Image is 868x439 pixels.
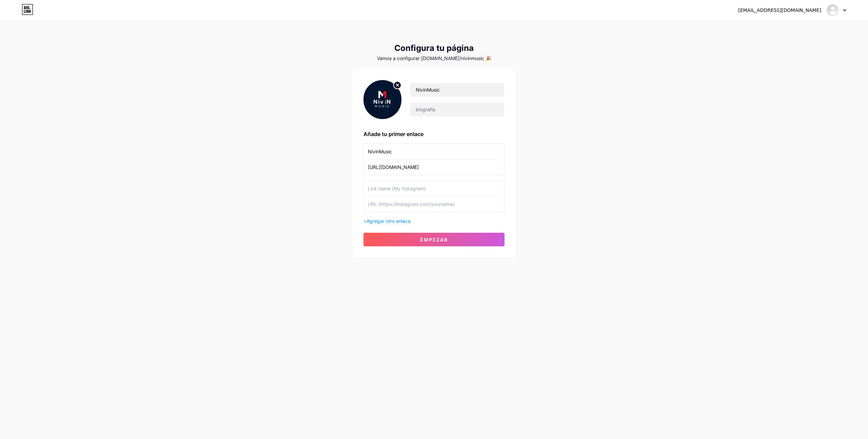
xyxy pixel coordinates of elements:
[826,4,839,17] img: Eugenio Nivin
[368,159,500,175] input: URL (https://instagram.com/tunombre)
[738,7,821,13] font: [EMAIL_ADDRESS][DOMAIN_NAME]
[363,80,401,119] img: profile pic
[363,218,367,224] font: +
[367,218,411,224] font: Agregar otro enlace
[394,43,474,53] font: Configura tu página
[410,83,504,97] input: Su nombre
[368,181,500,196] input: Link name (My Instagram)
[363,233,505,246] button: Empezar
[368,144,500,159] input: Nombre del enlace (Mi Instagram)
[377,55,491,61] font: Vamos a configurar [DOMAIN_NAME]/nivinmusic 🎉
[410,103,504,116] input: biografía
[368,196,500,212] input: URL (https://instagram.com/yourname)
[420,237,448,243] font: Empezar
[363,131,423,137] font: Añade tu primer enlace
